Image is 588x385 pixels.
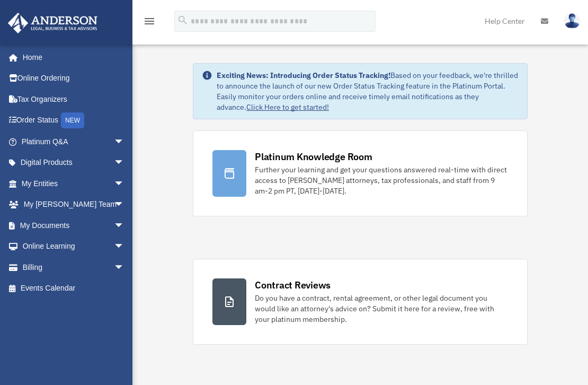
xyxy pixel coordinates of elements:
a: Digital Productsarrow_drop_down [7,152,140,173]
span: arrow_drop_down [114,131,135,153]
span: arrow_drop_down [114,173,135,195]
span: arrow_drop_down [114,194,135,216]
a: Order StatusNEW [7,110,140,132]
img: User Pic [564,13,580,29]
a: Tax Organizers [7,89,140,110]
a: My [PERSON_NAME] Teamarrow_drop_down [7,194,140,215]
a: Events Calendar [7,278,140,299]
div: Platinum Knowledge Room [255,150,372,163]
div: NEW [61,112,84,128]
i: menu [143,15,156,28]
a: menu [143,19,156,28]
a: Platinum Knowledge Room Further your learning and get your questions answered real-time with dire... [193,130,528,216]
a: Contract Reviews Do you have a contract, rental agreement, or other legal document you would like... [193,259,528,345]
div: Further your learning and get your questions answered real-time with direct access to [PERSON_NAM... [255,164,508,196]
strong: Exciting News: Introducing Order Status Tracking! [217,71,390,80]
a: Platinum Q&Aarrow_drop_down [7,131,140,152]
span: arrow_drop_down [114,236,135,258]
span: arrow_drop_down [114,152,135,174]
a: Home [7,47,135,68]
span: arrow_drop_down [114,215,135,237]
a: Online Learningarrow_drop_down [7,236,140,257]
a: My Documentsarrow_drop_down [7,215,140,236]
div: Contract Reviews [255,278,331,292]
a: My Entitiesarrow_drop_down [7,173,140,194]
a: Click Here to get started! [246,102,329,112]
div: Do you have a contract, rental agreement, or other legal document you would like an attorney's ad... [255,293,508,325]
img: Anderson Advisors Platinum Portal [5,13,101,33]
div: Based on your feedback, we're thrilled to announce the launch of our new Order Status Tracking fe... [217,70,519,112]
span: arrow_drop_down [114,257,135,278]
i: search [177,14,189,26]
a: Billingarrow_drop_down [7,257,140,278]
a: Online Ordering [7,68,140,89]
